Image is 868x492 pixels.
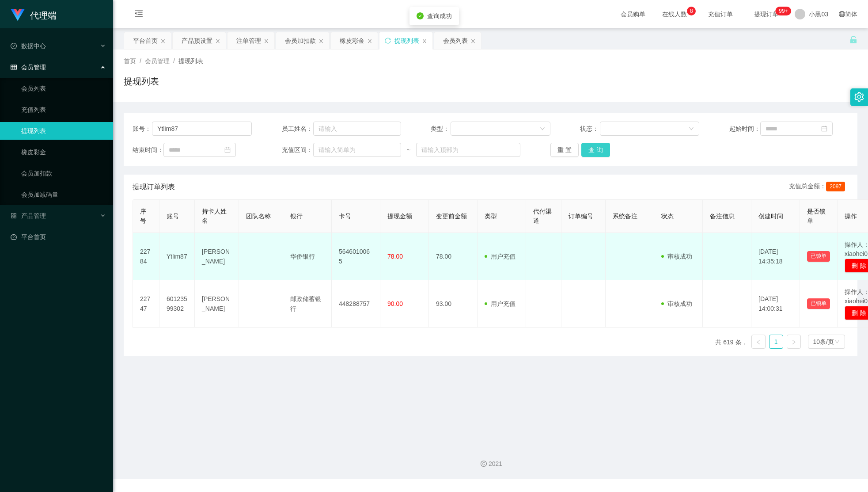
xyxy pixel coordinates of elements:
font: 充值区间： [282,146,313,153]
font: [DATE] 14:00:31 [758,295,783,312]
font: 代理端 [30,11,57,20]
font: 会员管理 [145,57,170,65]
font: 代付渠道 [533,208,552,224]
font: 注单管理 [236,37,261,44]
font: 8 [690,8,693,14]
font: 提现列表 [178,57,203,65]
font: 查询成功 [427,12,452,19]
a: 充值列表 [21,101,106,118]
font: 序号 [140,208,146,224]
font: ~ [407,146,410,153]
font: 状态 [661,213,674,220]
font: Ytlim87 [167,253,187,260]
input: 请输入简单为 [313,143,401,157]
font: 78.00 [436,253,451,260]
i: 图标: appstore-o [11,213,17,219]
font: 系统备注 [613,213,637,220]
font: 会员列表 [443,37,468,44]
a: 会员列表 [21,80,106,97]
i: 图标：版权 [481,461,487,467]
font: [PERSON_NAME] [202,295,230,312]
a: 橡皮彩金 [21,143,106,161]
i: 图标：同步 [385,38,391,44]
font: 用户充值 [491,300,515,307]
font: 用户充值 [491,253,515,260]
font: 员工姓名： [282,125,313,132]
i: 图标： 解锁 [849,36,857,44]
a: 代理端 [11,11,57,18]
i: 图标： 左 [756,339,761,345]
font: 操作 [845,213,857,220]
font: / [173,57,175,65]
font: 78.00 [387,253,403,260]
font: 1 [774,338,778,345]
i: 图标：日历 [821,126,827,132]
font: 订单编号 [569,213,593,220]
font: 平台首页 [133,37,158,44]
font: 卡号 [339,213,351,220]
font: 2097 [830,183,841,190]
font: 团队名称 [246,213,271,220]
font: 备注信息 [710,213,735,220]
sup: 8 [687,7,696,15]
a: 会员加减码量 [21,186,106,203]
font: 产品管理 [21,212,46,219]
font: 产品预设置 [182,37,212,44]
font: 审核成功 [667,300,692,307]
font: 变更前金额 [436,213,467,220]
font: 10条/页 [813,338,834,345]
i: 图标： 下 [540,126,545,132]
i: 图标：设置 [854,92,864,102]
font: 审核成功 [667,253,692,260]
font: 华侨银行 [290,253,315,260]
font: 邮政储蓄银行 [290,295,321,312]
font: 448288757 [339,300,370,307]
font: 持卡人姓名 [202,208,227,224]
font: 60123599302 [167,295,187,312]
i: 图标：勾选圆圈 [417,12,424,19]
font: 会员管理 [21,64,46,71]
i: 图标： 关闭 [160,38,166,44]
div: 10条/页 [813,335,834,348]
li: 下一页 [787,335,801,349]
font: 在线人数 [662,11,687,18]
a: 图标：仪表板平台首页 [11,228,106,246]
button: 已锁单 [807,298,830,309]
font: 状态： [580,125,599,132]
font: 93.00 [436,300,451,307]
font: 提现列表 [394,37,419,44]
i: 图标： 下 [689,126,694,132]
font: 99+ [779,8,788,14]
font: 22747 [140,295,150,312]
sup: 1180 [775,7,791,15]
i: 图标： 关闭 [215,38,220,44]
font: 提现金额 [387,213,412,220]
font: 提现订单 [754,11,779,18]
font: [DATE] 14:35:18 [758,248,783,265]
img: logo.9652507e.png [11,9,25,21]
i: 图标： 关闭 [367,38,372,44]
font: 5646010065 [339,248,370,265]
i: 图标： 关闭 [422,38,427,44]
font: 2021 [489,460,502,467]
font: 提现订单列表 [133,183,175,191]
font: 首页 [124,57,136,65]
button: 重置 [550,143,579,157]
i: 图标: 全球 [839,11,845,17]
font: 会员加扣款 [285,37,316,44]
i: 图标： 关闭 [318,38,324,44]
font: 共 619 条， [715,339,747,346]
font: 22784 [140,248,150,265]
i: 图标： 关闭 [470,38,476,44]
font: 结束时间： [133,146,163,153]
font: 银行 [290,213,303,220]
font: 会员购单 [621,11,645,18]
font: 提现列表 [124,76,159,86]
i: 图标： 右 [791,339,796,345]
font: 是否锁单 [807,208,826,224]
font: 创建时间 [758,213,783,220]
font: 账号 [167,213,179,220]
i: 图标：日历 [224,147,231,153]
i: 图标： 下 [834,339,840,345]
input: 请输入 [313,122,401,136]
